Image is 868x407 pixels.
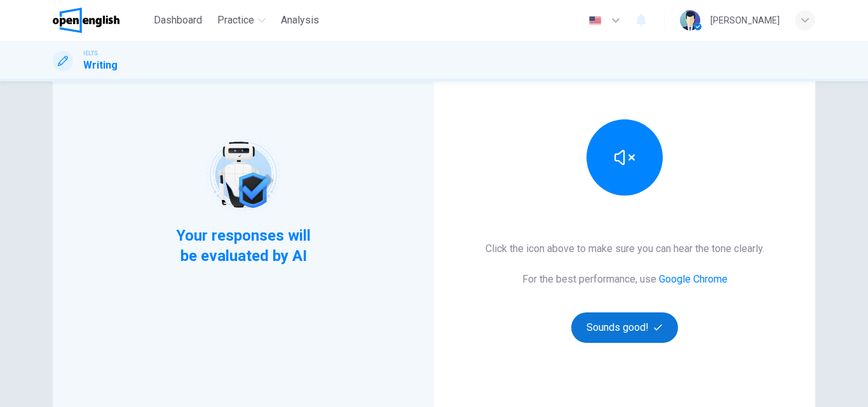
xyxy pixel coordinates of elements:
[587,16,603,25] img: en
[83,58,118,73] h1: Writing
[522,272,728,287] h6: For the best performance, use
[659,273,728,285] a: Google Chrome
[203,135,283,215] img: robot icon
[149,9,207,32] button: Dashboard
[53,8,119,33] img: OpenEnglish logo
[166,225,321,266] span: Your responses will be evaluated by AI
[217,13,254,28] span: Practice
[571,312,678,343] button: Sounds good!
[53,8,149,33] a: OpenEnglish logo
[154,13,202,28] span: Dashboard
[680,10,700,30] img: Profile picture
[281,13,319,28] span: Analysis
[710,13,780,28] div: [PERSON_NAME]
[485,241,764,257] h6: Click the icon above to make sure you can hear the tone clearly.
[83,49,98,58] span: IELTS
[212,9,271,32] button: Practice
[276,9,324,32] button: Analysis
